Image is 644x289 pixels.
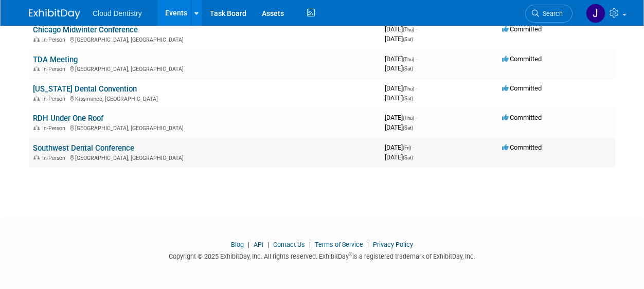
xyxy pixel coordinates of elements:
a: Southwest Dental Conference [33,143,134,153]
span: In-Person [42,66,68,73]
span: | [307,241,313,248]
span: (Thu) [403,57,414,62]
a: Blog [231,241,244,248]
span: [DATE] [385,25,417,33]
a: TDA Meeting [33,55,78,64]
div: [GEOGRAPHIC_DATA], [GEOGRAPHIC_DATA] [33,153,377,161]
span: [DATE] [385,143,414,151]
a: Search [525,5,573,23]
span: Committed [502,84,542,92]
span: | [265,241,272,248]
span: - [416,84,417,92]
div: [GEOGRAPHIC_DATA], [GEOGRAPHIC_DATA] [33,64,377,73]
img: In-Person Event [33,37,40,42]
div: [GEOGRAPHIC_DATA], [GEOGRAPHIC_DATA] [33,123,377,132]
span: In-Person [42,37,68,43]
span: Committed [502,114,542,121]
img: ExhibitDay [29,9,80,19]
span: (Fri) [403,145,411,151]
span: Cloud Dentistry [93,9,142,17]
span: - [416,114,417,121]
span: - [413,143,414,151]
span: - [416,25,417,33]
span: [DATE] [385,123,413,131]
span: (Sat) [403,155,413,160]
span: Committed [502,25,542,33]
img: Jessica Estrada [586,4,605,23]
img: In-Person Event [33,96,40,101]
span: Committed [502,55,542,63]
span: [DATE] [385,35,413,43]
span: (Thu) [403,115,414,121]
div: Kissimmee, [GEOGRAPHIC_DATA] [33,94,377,102]
span: (Sat) [403,125,413,131]
a: Privacy Policy [373,241,413,248]
span: In-Person [42,125,68,132]
span: [DATE] [385,84,417,92]
img: In-Person Event [33,155,40,160]
img: In-Person Event [33,125,40,130]
a: API [254,241,263,248]
span: (Thu) [403,86,414,92]
img: In-Person Event [33,66,40,71]
span: - [416,55,417,63]
div: [GEOGRAPHIC_DATA], [GEOGRAPHIC_DATA] [33,35,377,43]
a: Chicago Midwinter Conference [33,25,138,34]
sup: ® [349,251,352,257]
span: (Sat) [403,96,413,101]
span: Committed [502,143,542,151]
a: Terms of Service [315,241,363,248]
span: | [245,241,252,248]
span: (Thu) [403,27,414,32]
span: (Sat) [403,66,413,71]
span: [DATE] [385,64,413,72]
span: In-Person [42,155,68,161]
span: [DATE] [385,55,417,63]
a: RDH Under One Roof [33,114,103,123]
span: | [365,241,371,248]
a: Contact Us [273,241,305,248]
span: [DATE] [385,114,417,121]
span: [DATE] [385,94,413,102]
span: Search [539,10,563,17]
a: [US_STATE] Dental Convention [33,84,137,94]
span: In-Person [42,96,68,102]
span: [DATE] [385,153,413,161]
span: (Sat) [403,37,413,42]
